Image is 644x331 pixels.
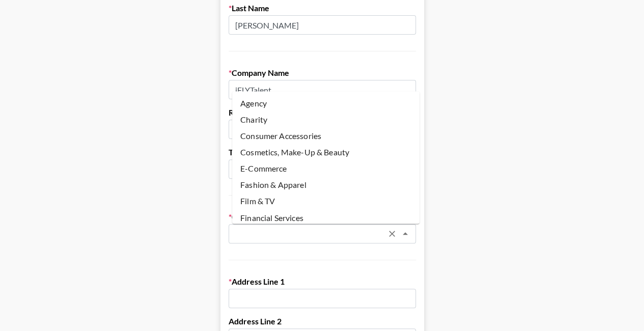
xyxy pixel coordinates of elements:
[232,144,419,160] li: Cosmetics, Make-Up & Beauty
[232,112,419,128] li: Charity
[229,147,416,157] label: Trading Name (If Different)
[232,128,419,144] li: Consumer Accessories
[232,177,419,193] li: Fashion & Apparel
[229,212,416,222] label: Company Sector
[229,3,416,13] label: Last Name
[229,316,416,326] label: Address Line 2
[385,227,399,241] button: Clear
[232,95,419,112] li: Agency
[232,193,419,209] li: Film & TV
[232,209,419,226] li: Financial Services
[232,160,419,177] li: E-Commerce
[398,227,412,241] button: Close
[229,68,416,78] label: Company Name
[229,107,416,118] label: Registered Name (If Different)
[229,277,416,287] label: Address Line 1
